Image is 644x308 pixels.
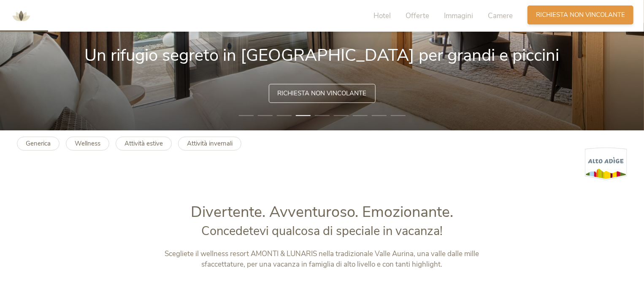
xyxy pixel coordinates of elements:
b: Generica [26,139,51,148]
p: Scegliete il wellness resort AMONTI & LUNARIS nella tradizionale Valle Aurina, una valle dalle mi... [146,249,498,270]
span: Richiesta non vincolante [278,89,367,98]
b: Attività estive [124,139,163,148]
a: Wellness [66,137,109,151]
span: Richiesta non vincolante [536,11,625,19]
span: Offerte [406,11,429,21]
span: Hotel [373,11,391,21]
a: Generica [17,137,60,151]
img: Alto Adige [585,147,627,181]
a: Attività invernali [178,137,241,151]
span: Immagini [444,11,473,21]
a: AMONTI & LUNARIS Wellnessresort [8,13,34,19]
b: Attività invernali [187,139,233,148]
img: AMONTI & LUNARIS Wellnessresort [8,3,34,29]
b: Wellness [75,139,100,148]
a: Attività estive [116,137,172,151]
span: Camere [488,11,513,21]
span: Concedetevi qualcosa di speciale in vacanza! [201,223,443,239]
span: Divertente. Avventuroso. Emozionante. [191,202,453,222]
